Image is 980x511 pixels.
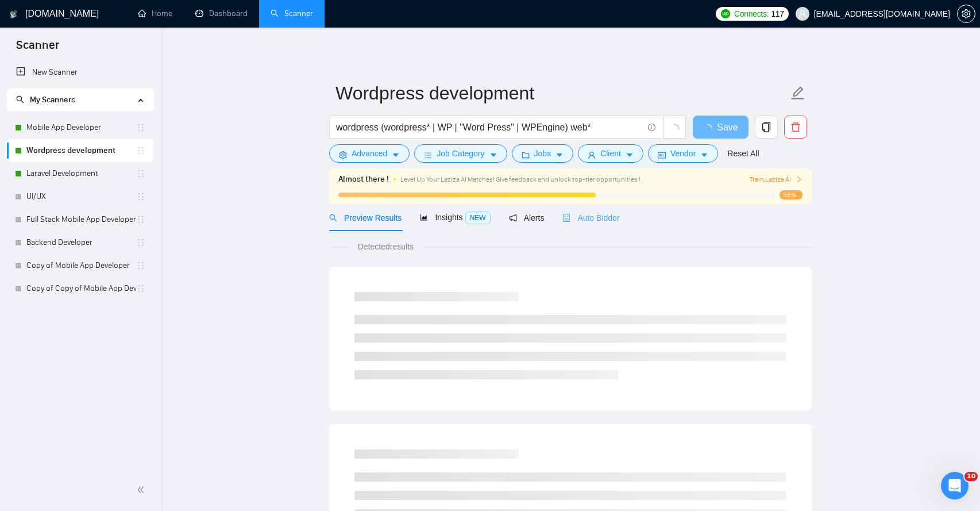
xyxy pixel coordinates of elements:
span: Preview Results [329,213,402,222]
span: Alerts [509,213,545,222]
a: Copy of Copy of Mobile App Developer [26,277,136,300]
span: 10 [964,472,978,481]
span: setting [958,9,975,18]
input: Search Freelance Jobs... [336,120,643,135]
span: Scanner [7,37,68,61]
span: robot [562,214,570,222]
a: Copy of Mobile App Developer [26,254,136,277]
span: folder [522,151,530,159]
span: search [16,95,24,103]
img: upwork-logo.png [721,9,730,18]
button: folderJobscaret-down [512,144,574,163]
a: Mobile App Developer [26,116,136,139]
span: user [588,151,596,159]
li: Copy of Copy of Mobile App Developer [7,277,153,300]
a: setting [957,9,975,18]
span: Auto Bidder [562,213,619,222]
span: holder [136,123,145,132]
span: caret-down [626,151,634,159]
li: Full Stack Mobile App Developer [7,208,153,231]
a: dashboardDashboard [195,9,248,18]
span: Detected results [350,240,422,253]
li: Copy of Mobile App Developer [7,254,153,277]
button: userClientcaret-down [578,144,643,163]
button: settingAdvancedcaret-down [329,144,410,163]
input: Scanner name... [335,79,788,107]
span: My Scanners [30,95,75,105]
a: homeHome [138,9,172,18]
span: Almost there ! [338,173,389,186]
span: holder [136,215,145,224]
span: caret-down [700,151,708,159]
button: barsJob Categorycaret-down [414,144,507,163]
span: holder [136,146,145,155]
a: Laravel Development [26,162,136,185]
span: holder [136,284,145,293]
span: Job Category [437,147,484,160]
span: search [329,214,337,222]
a: Backend Developer [26,231,136,254]
span: holder [136,169,145,178]
span: My Scanners [16,95,75,105]
span: caret-down [489,151,497,159]
img: logo [10,5,18,24]
span: NEW [465,212,491,224]
span: Jobs [534,147,551,160]
span: 59% [780,190,802,199]
span: Save [717,120,738,135]
span: copy [755,122,777,132]
span: loading [703,124,717,133]
span: caret-down [555,151,564,159]
span: user [798,10,807,18]
span: holder [136,261,145,270]
span: info-circle [648,124,655,131]
a: Wordpress development [26,139,136,162]
button: copy [755,116,778,139]
a: Full Stack Mobile App Developer [26,208,136,231]
a: UI/UX [26,185,136,208]
span: right [796,176,802,183]
button: Save [693,116,748,139]
li: Laravel Development [7,162,153,185]
span: bars [424,151,432,159]
span: holder [136,238,145,247]
span: Client [600,147,621,160]
button: idcardVendorcaret-down [648,144,718,163]
span: Vendor [670,147,696,160]
span: 117 [771,7,784,20]
a: searchScanner [271,9,313,18]
li: New Scanner [7,61,153,84]
li: Mobile App Developer [7,116,153,139]
button: setting [957,5,975,23]
span: loading [669,124,680,135]
span: Connects: [734,7,769,20]
span: delete [785,122,807,132]
a: Reset All [727,147,759,160]
button: Train Laziza AI [750,174,802,185]
li: Backend Developer [7,231,153,254]
span: double-left [137,484,148,495]
span: notification [509,214,517,222]
a: New Scanner [16,61,144,84]
span: idcard [658,151,666,159]
span: edit [790,86,805,101]
li: Wordpress development [7,139,153,162]
span: Level Up Your Laziza AI Matches! Give feedback and unlock top-tier opportunities ! [400,175,641,183]
button: delete [784,116,807,139]
span: setting [339,151,347,159]
li: UI/UX [7,185,153,208]
iframe: Intercom live chat [941,472,969,500]
span: area-chart [420,213,428,221]
span: caret-down [392,151,400,159]
span: holder [136,192,145,201]
span: Insights [420,213,490,222]
span: Advanced [352,147,387,160]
